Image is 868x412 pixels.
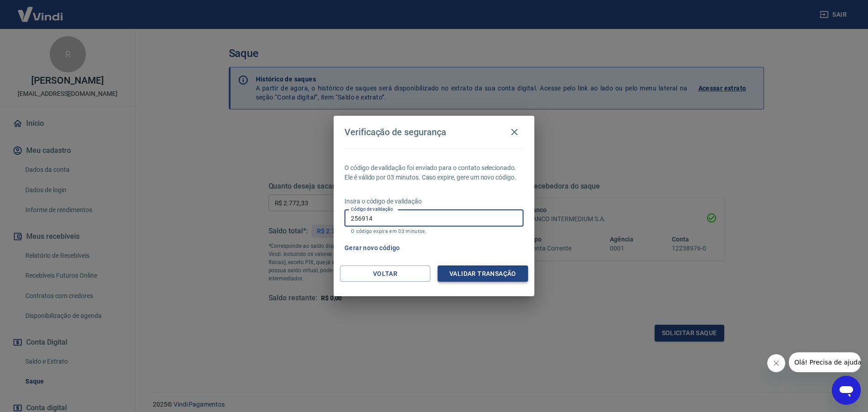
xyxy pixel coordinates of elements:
button: Voltar [340,265,430,282]
button: Gerar novo código [341,240,404,256]
p: Insira o código de validação [344,197,524,206]
iframe: Mensagem da empresa [789,352,861,372]
h4: Verificação de segurança [344,127,446,137]
p: O código de validação foi enviado para o contato selecionado. Ele é válido por 03 minutos. Caso e... [344,163,524,182]
button: Validar transação [438,265,528,282]
label: Código de validação [351,206,393,213]
iframe: Fechar mensagem [767,354,785,372]
iframe: Botão para abrir a janela de mensagens [832,376,861,405]
p: O código expira em 03 minutos. [351,228,517,234]
span: Olá! Precisa de ajuda? [5,6,76,14]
